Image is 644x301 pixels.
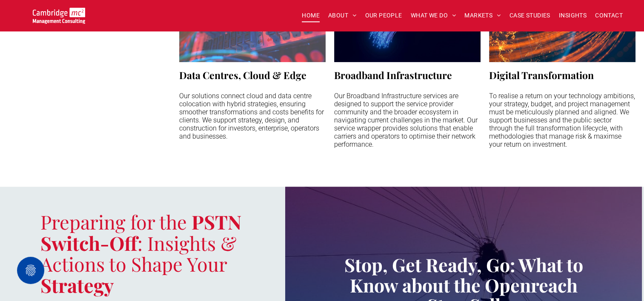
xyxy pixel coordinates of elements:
h3: Data Centres, Cloud & Edge [179,68,306,82]
strong: PSTN Switch-Off [40,209,241,256]
p: Our Broadband Infrastructure services are designed to support the service provider community and ... [334,92,481,148]
p: To realise a return on your technology ambitions, your strategy, budget, and project management m... [489,92,635,148]
h3: Broadband Infrastructure [334,68,452,82]
a: WHAT WE DO [406,9,461,22]
a: CASE STUDIES [505,9,555,22]
strong: Strategy [40,272,114,298]
p: Our solutions connect cloud and data centre colocation with hybrid strategies, ensuring smoother ... [179,92,326,140]
a: INSIGHTS [555,9,591,22]
a: OUR PEOPLE [361,9,406,22]
a: ABOUT [324,9,361,22]
h3: Digital Transformation [489,68,594,82]
img: Go to Homepage [33,8,85,24]
a: Your Business Transformed | Cambridge Management Consulting [33,9,85,18]
a: CONTACT [591,9,627,22]
span: : Insights & Actions to Shape Your [40,230,237,277]
a: MARKETS [460,9,505,22]
span: Preparing for the [40,209,187,234]
a: HOME [298,9,324,22]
